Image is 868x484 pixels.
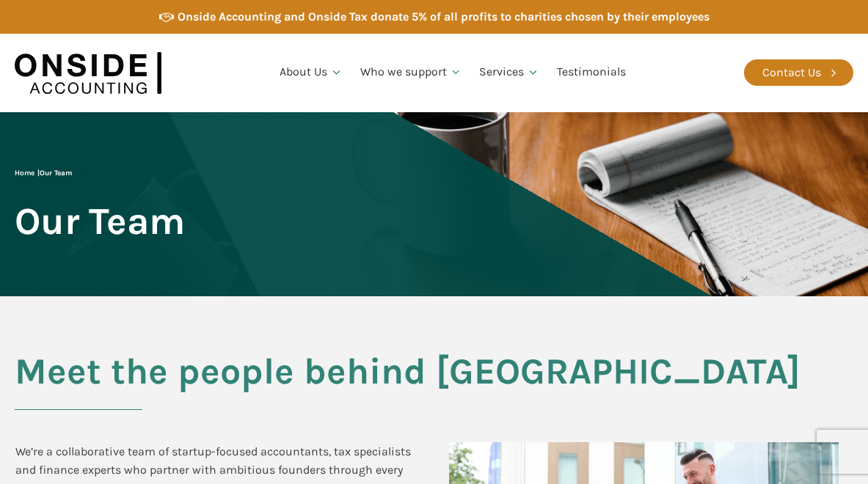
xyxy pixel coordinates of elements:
a: Who we support [351,48,471,98]
h2: Meet the people behind [GEOGRAPHIC_DATA] [15,351,853,410]
span: Our Team [15,201,185,241]
a: Home [15,169,34,177]
div: Contact Us [762,63,821,82]
a: Contact Us [744,59,853,86]
a: Testimonials [548,48,635,98]
a: About Us [271,48,351,98]
a: Services [470,48,548,98]
span: | [15,169,72,177]
span: Our Team [40,169,72,177]
img: Onside Accounting [15,45,161,101]
div: Onside Accounting and Onside Tax donate 5% of all profits to charities chosen by their employees [178,7,710,26]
